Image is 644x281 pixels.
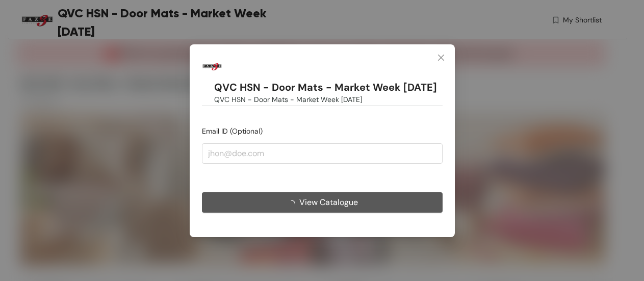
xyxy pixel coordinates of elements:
[299,196,357,209] span: View Catalogue
[202,57,222,77] img: Buyer Portal
[214,93,362,105] span: QVC HSN - Door Mats - Market Week [DATE]
[287,200,299,208] span: loading
[437,54,445,62] span: close
[214,81,437,94] h1: QVC HSN - Door Mats - Market Week [DATE]
[202,126,263,135] span: Email ID (Optional)
[202,143,443,163] input: jhon@doe.com
[202,192,443,212] button: View Catalogue
[427,44,455,72] button: Close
